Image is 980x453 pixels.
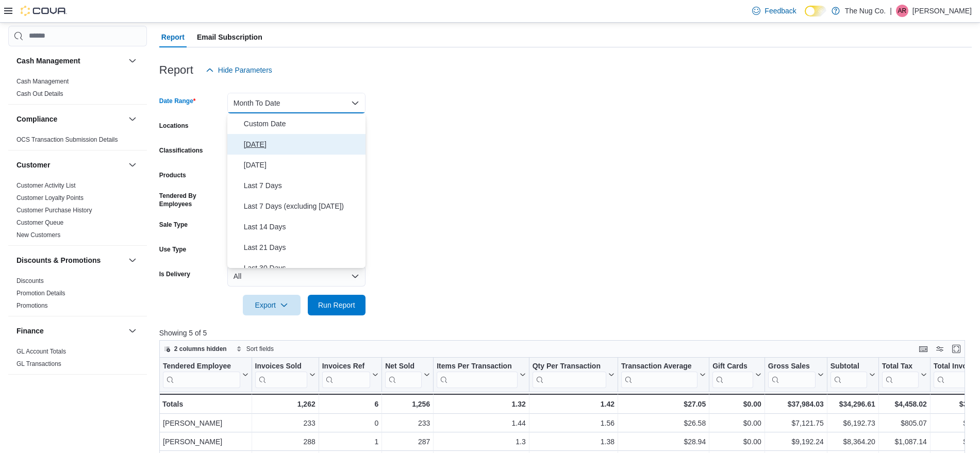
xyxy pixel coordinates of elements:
button: Transaction Average [621,362,706,388]
label: Locations [159,122,189,130]
button: Total Tax [882,362,927,388]
h3: Report [159,64,193,76]
button: Items Per Transaction [437,362,526,388]
button: Discounts & Promotions [126,254,139,266]
div: 1,256 [385,398,430,410]
div: Gift Card Sales [712,362,753,388]
button: Finance [126,325,139,337]
div: Gross Sales [768,362,816,372]
button: Month To Date [227,93,366,113]
div: 1,262 [255,398,315,410]
div: Totals [162,398,248,410]
button: Discounts & Promotions [16,255,124,265]
button: Customer [16,160,124,170]
input: Dark Mode [805,6,826,16]
span: Cash Out Details [16,90,63,98]
div: $9,192.24 [768,435,824,448]
span: Customer Purchase History [16,206,92,214]
span: [DATE] [244,138,361,150]
a: Promotions [16,302,48,309]
div: Finance [8,345,147,374]
label: Is Delivery [159,270,190,278]
span: Custom Date [244,118,361,130]
div: Transaction Average [621,362,697,388]
button: Compliance [16,114,124,124]
div: $34,296.61 [830,398,875,410]
div: 288 [255,435,315,448]
div: 287 [385,435,430,448]
div: $28.94 [621,435,706,448]
span: Promotion Details [16,289,65,297]
span: Last 14 Days [244,221,361,233]
span: Last 7 Days [244,179,361,192]
div: [PERSON_NAME] [163,417,248,429]
button: Run Report [308,295,366,315]
div: Gift Cards [712,362,753,372]
div: Invoices Ref [322,362,370,388]
div: Net Sold [385,362,422,388]
button: Display options [934,343,946,355]
span: Run Report [318,300,355,310]
span: OCS Transaction Submission Details [16,136,118,144]
div: $4,458.02 [882,398,927,410]
button: Export [243,295,301,315]
div: Cash Management [8,75,147,104]
a: OCS Transaction Submission Details [16,136,118,143]
h3: Inventory [16,384,49,394]
button: Invoices Sold [255,362,315,388]
span: New Customers [16,231,60,239]
a: Promotion Details [16,290,65,297]
a: GL Account Totals [16,348,66,355]
span: Export [249,295,294,315]
label: Classifications [159,146,203,155]
div: $37,984.03 [768,398,824,410]
a: Discounts [16,277,44,284]
div: [PERSON_NAME] [163,435,248,448]
button: Subtotal [830,362,875,388]
div: Items Per Transaction [437,362,518,372]
span: Customer Activity List [16,181,76,190]
button: Tendered Employee [163,362,248,388]
button: Customer [126,159,139,171]
div: 1.56 [533,417,614,429]
div: Invoices Ref [322,362,370,372]
span: Promotions [16,301,48,310]
button: Inventory [126,383,139,395]
span: AR [898,5,907,17]
button: Qty Per Transaction [532,362,614,388]
span: Dark Mode [805,16,805,17]
button: Cash Management [126,55,139,67]
span: Discounts [16,277,44,285]
div: Subtotal [830,362,867,372]
div: $6,192.73 [830,417,875,429]
a: Cash Management [16,78,69,85]
div: $1,087.14 [882,435,927,448]
button: Finance [16,326,124,336]
span: Cash Management [16,77,69,86]
p: | [890,5,892,17]
div: Transaction Average [621,362,697,372]
div: Invoices Sold [255,362,307,388]
p: Showing 5 of 5 [159,328,973,338]
img: Cova [21,6,67,16]
p: The Nug Co. [845,5,886,17]
label: Products [159,171,186,179]
a: Customer Purchase History [16,207,92,214]
span: Hide Parameters [218,65,272,75]
div: Tendered Employee [163,362,240,372]
div: 1.32 [437,398,526,410]
a: Customer Loyalty Points [16,194,84,202]
div: $8,364.20 [830,435,875,448]
div: Gross Sales [768,362,816,388]
div: 1.44 [437,417,526,429]
a: GL Transactions [16,360,61,367]
div: Subtotal [830,362,867,388]
h3: Discounts & Promotions [16,255,101,265]
div: $27.05 [621,398,706,410]
a: Feedback [748,1,800,21]
span: GL Transactions [16,360,61,368]
button: Compliance [126,113,139,125]
a: Customer Queue [16,219,63,226]
div: 1.3 [437,435,526,448]
div: $0.00 [712,398,761,410]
